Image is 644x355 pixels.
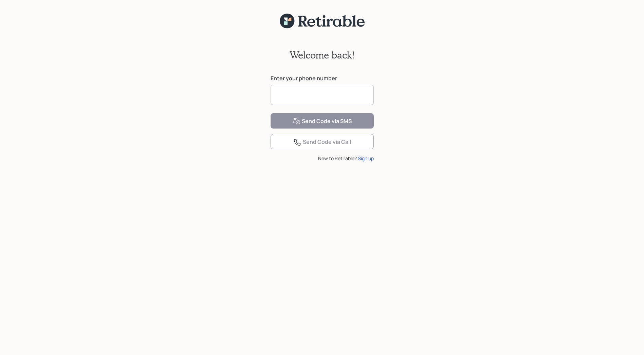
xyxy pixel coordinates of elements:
label: Enter your phone number [271,74,374,82]
div: Send Code via Call [293,138,351,146]
div: New to Retirable? [271,155,374,162]
h2: Welcome back! [290,49,355,61]
div: Send Code via SMS [292,117,352,125]
button: Send Code via Call [271,134,374,149]
button: Send Code via SMS [271,113,374,129]
div: Sign up [358,155,374,162]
